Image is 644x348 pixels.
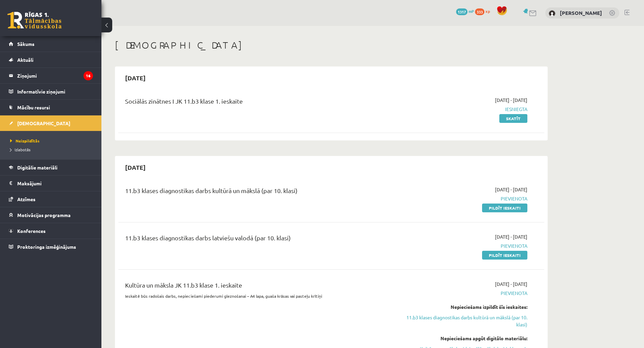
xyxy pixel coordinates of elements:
a: Proktoringa izmēģinājums [9,239,93,255]
legend: Maksājumi [17,176,93,191]
a: Maksājumi [9,176,93,191]
a: Rīgas 1. Tālmācības vidusskola [7,12,62,29]
img: Regnārs Želvis [549,10,555,17]
span: [DATE] - [DATE] [495,280,527,288]
a: Konferences [9,223,93,239]
div: Sociālās zinātnes I JK 11.b3 klase 1. ieskaite [125,97,390,109]
a: Sākums [9,36,93,52]
span: Proktoringa izmēģinājums [17,244,76,250]
div: Nepieciešams izpildīt šīs ieskaites: [400,303,527,311]
a: 1317 mP [456,8,474,14]
span: mP [469,8,474,14]
a: Aktuāli [9,52,93,68]
a: Ziņojumi16 [9,68,93,83]
span: Pievienota [400,290,527,297]
a: 333 xp [475,8,493,14]
a: Atzīmes [9,191,93,207]
span: Motivācijas programma [17,212,71,218]
span: [DATE] - [DATE] [495,186,527,193]
div: Kultūra un māksla JK 11.b3 klase 1. ieskaite [125,280,390,293]
span: Mācību resursi [17,104,50,110]
a: Digitālie materiāli [9,160,93,175]
span: xp [485,8,490,14]
a: Pildīt ieskaiti [482,204,527,212]
a: Neizpildītās [10,138,95,144]
legend: Informatīvie ziņojumi [17,84,93,99]
span: Sākums [17,41,34,47]
a: Skatīt [499,114,527,123]
span: 1317 [456,8,468,15]
legend: Ziņojumi [17,68,93,83]
span: Pievienota [400,195,527,202]
a: Pildīt ieskaiti [482,251,527,260]
span: [DEMOGRAPHIC_DATA] [17,120,70,126]
a: [DEMOGRAPHIC_DATA] [9,115,93,131]
span: 333 [475,8,484,15]
span: Izlabotās [10,147,30,152]
span: Iesniegta [400,106,527,113]
a: Mācību resursi [9,100,93,115]
div: 11.b3 klases diagnostikas darbs kultūrā un mākslā (par 10. klasi) [125,186,390,198]
h2: [DATE] [118,159,152,175]
div: Nepieciešams apgūt digitālo materiālu: [400,335,527,342]
h2: [DATE] [118,70,152,86]
span: Konferences [17,228,46,234]
span: Atzīmes [17,196,35,202]
i: 16 [84,71,93,80]
span: Digitālie materiāli [17,164,57,170]
div: 11.b3 klases diagnostikas darbs latviešu valodā (par 10. klasi) [125,233,390,246]
a: [PERSON_NAME] [560,9,602,16]
span: Aktuāli [17,57,33,63]
span: Pievienota [400,242,527,249]
span: Neizpildītās [10,138,40,143]
a: Izlabotās [10,146,95,153]
a: Motivācijas programma [9,207,93,223]
span: [DATE] - [DATE] [495,97,527,104]
h1: [DEMOGRAPHIC_DATA] [115,39,548,51]
span: [DATE] - [DATE] [495,233,527,240]
a: 11.b3 klases diagnostikas darbs kultūrā un mākslā (par 10. klasi) [400,314,527,328]
p: Ieskaitē būs radošais darbs, nepieciešami piederumi gleznošanai – A4 lapa, guaša krāsas vai paste... [125,293,390,299]
a: Informatīvie ziņojumi [9,84,93,99]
